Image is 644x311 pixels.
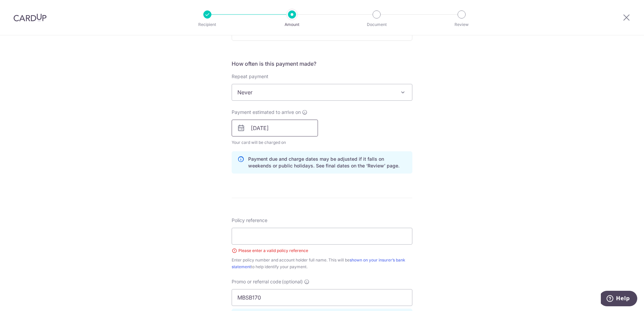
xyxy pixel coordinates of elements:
[601,291,637,308] iframe: Opens a widget where you can find more information
[232,84,412,101] span: Never
[232,109,301,116] span: Payment estimated to arrive on
[232,278,281,285] span: Promo or referral code
[232,73,268,80] label: Repeat payment
[13,13,47,22] img: CardUp
[437,21,487,28] p: Review
[232,257,412,270] div: Enter policy number and account holder full name. This will be to help identify your payment.
[232,247,412,254] div: Please enter a valid policy reference
[182,21,232,28] p: Recipient
[232,217,267,224] label: Policy reference
[232,60,412,68] h5: How often is this payment made?
[232,120,318,136] input: DD / MM / YYYY
[232,84,412,100] span: Never
[267,21,317,28] p: Amount
[352,21,402,28] p: Document
[282,278,303,285] span: (optional)
[232,139,318,146] span: Your card will be charged on
[248,156,407,169] p: Payment due and charge dates may be adjusted if it falls on weekends or public holidays. See fina...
